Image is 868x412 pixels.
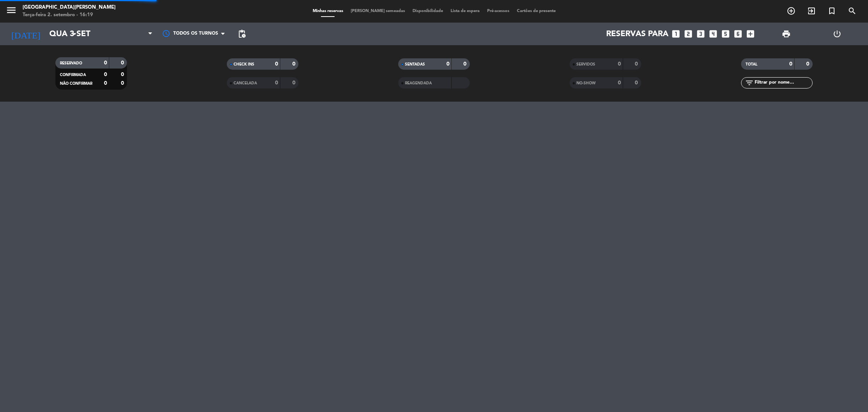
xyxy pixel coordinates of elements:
[463,61,468,67] strong: 0
[789,61,792,67] strong: 0
[60,73,86,77] span: CONFIRMADA
[121,81,125,86] strong: 0
[234,81,257,85] span: CANCELADA
[6,5,17,18] button: menu
[121,72,125,77] strong: 0
[606,29,668,39] span: Reservas para
[104,60,107,66] strong: 0
[782,29,791,38] span: print
[811,23,862,45] div: LOG OUT
[104,81,107,86] strong: 0
[70,29,79,38] i: arrow_drop_down
[833,29,842,38] i: power_settings_new
[746,29,755,39] i: add_box
[292,61,297,67] strong: 0
[237,29,246,38] span: pending_actions
[234,63,254,66] span: CHECK INS
[721,29,730,39] i: looks_5
[848,6,857,15] i: search
[807,6,816,15] i: exit_to_app
[292,80,297,85] strong: 0
[447,9,483,13] span: Lista de espera
[513,9,559,13] span: Cartões de presente
[787,6,796,15] i: add_circle_outline
[409,9,447,13] span: Disponibilidade
[405,81,432,85] span: REAGENDADA
[60,61,82,65] span: RESERVADO
[683,29,693,39] i: looks_two
[23,4,116,11] div: [GEOGRAPHIC_DATA][PERSON_NAME]
[6,5,17,16] i: menu
[618,80,621,85] strong: 0
[446,61,449,67] strong: 0
[618,61,621,67] strong: 0
[635,80,639,85] strong: 0
[746,63,757,66] span: TOTAL
[733,29,743,39] i: looks_6
[121,60,125,66] strong: 0
[104,72,107,77] strong: 0
[347,9,409,13] span: [PERSON_NAME] semeadas
[696,29,706,39] i: looks_3
[576,81,596,85] span: NO-SHOW
[708,29,718,39] i: looks_4
[806,61,811,67] strong: 0
[754,79,812,87] input: Filtrar por nome...
[60,82,92,85] span: NÃO CONFIRMAR
[576,63,595,66] span: SERVIDOS
[405,63,425,66] span: SENTADAS
[309,9,347,13] span: Minhas reservas
[745,78,754,87] i: filter_list
[275,80,278,85] strong: 0
[6,26,46,42] i: [DATE]
[483,9,513,13] span: Pré-acessos
[275,61,278,67] strong: 0
[23,11,116,19] div: Terça-feira 2. setembro - 16:19
[635,61,639,67] strong: 0
[671,29,681,39] i: looks_one
[827,6,836,15] i: turned_in_not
